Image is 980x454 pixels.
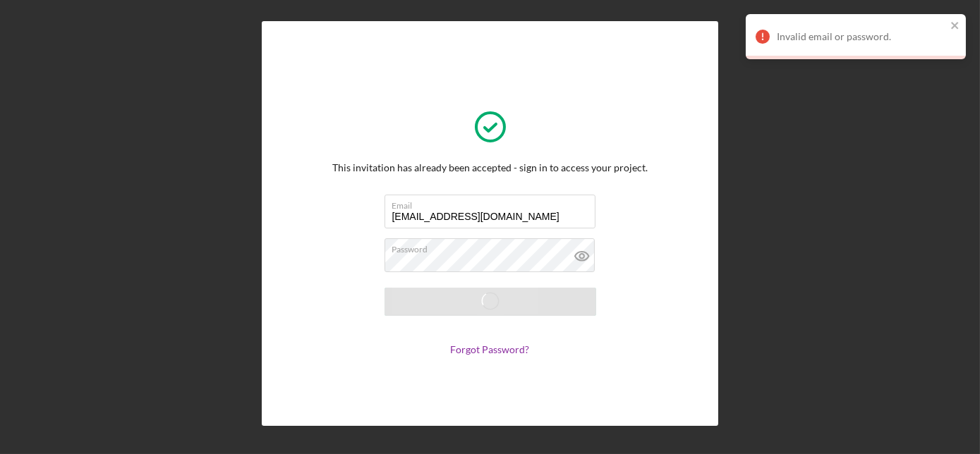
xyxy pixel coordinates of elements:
[385,288,596,316] button: Saving
[777,31,946,42] div: Invalid email or password.
[950,20,960,33] button: close
[451,343,530,355] a: Forgot Password?
[392,195,595,211] label: Email
[392,239,595,254] label: Password
[332,162,648,173] div: This invitation has already been accepted - sign in to access your project.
